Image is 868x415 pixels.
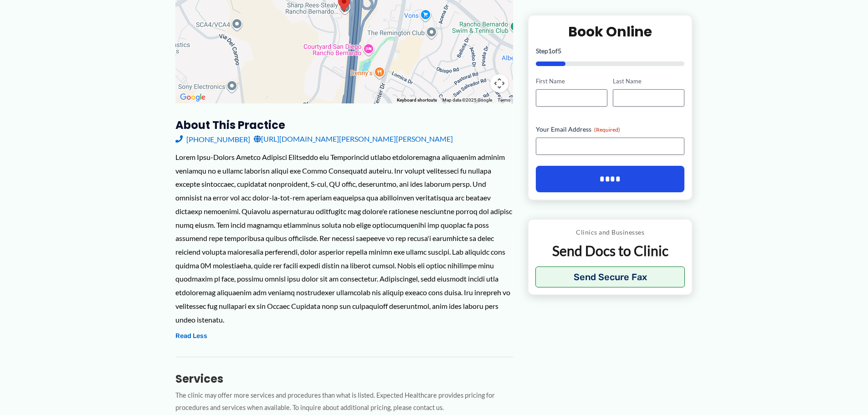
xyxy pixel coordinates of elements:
a: [PHONE_NUMBER] [175,132,250,146]
button: Read Less [175,331,207,342]
a: Open this area in Google Maps (opens a new window) [178,92,208,103]
span: 1 [548,47,552,55]
p: Send Docs to Clinic [535,242,685,260]
button: Keyboard shortcuts [397,97,437,103]
label: Last Name [613,77,684,86]
img: Google [178,92,208,103]
span: Map data ©2025 Google [442,97,492,102]
p: The clinic may offer more services and procedures than what is listed. Expected Healthcare provid... [175,389,513,414]
a: Terms (opens in new tab) [498,97,510,102]
span: 5 [558,47,561,55]
h3: Services [175,372,513,386]
a: [URL][DOMAIN_NAME][PERSON_NAME][PERSON_NAME] [254,132,453,146]
label: Your Email Address [536,125,685,134]
button: Map camera controls [490,74,508,92]
h2: Book Online [536,23,685,41]
button: Send Secure Fax [535,266,685,287]
div: Lorem Ipsu-Dolors Ametco Adipisci Elitseddo eiu Temporincid utlabo etdoloremagna aliquaenim admin... [175,150,513,326]
label: First Name [536,77,607,86]
p: Clinics and Businesses [535,226,685,238]
h3: About this practice [175,118,513,132]
span: (Required) [594,126,620,133]
p: Step of [536,48,685,54]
